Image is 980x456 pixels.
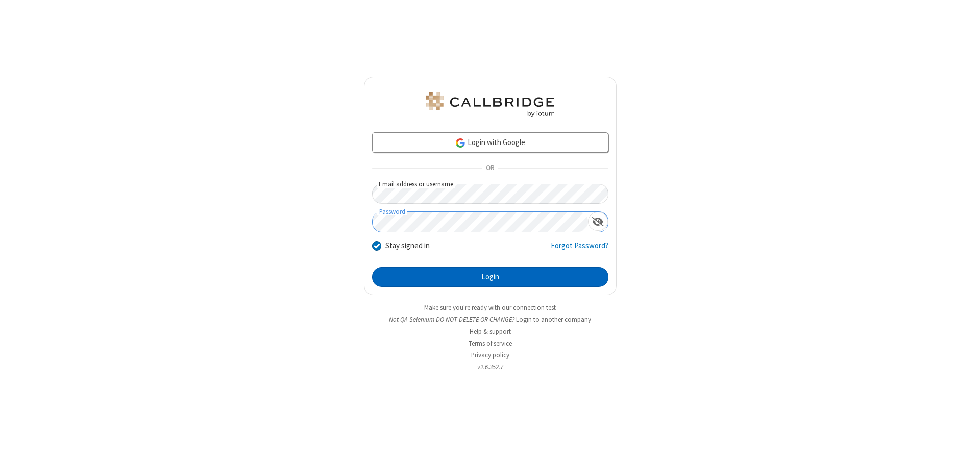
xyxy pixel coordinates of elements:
button: Login to another company [516,315,591,324]
span: OR [482,161,498,176]
a: Forgot Password? [551,240,608,259]
div: Show password [588,212,608,231]
li: Not QA Selenium DO NOT DELETE OR CHANGE? [364,315,617,324]
a: Privacy policy [471,351,509,359]
label: Stay signed in [385,240,430,252]
button: Login [372,267,608,287]
a: Help & support [470,327,511,336]
input: Password [373,212,588,232]
li: v2.6.352.7 [364,362,617,372]
a: Make sure you're ready with our connection test [424,303,556,312]
input: Email address or username [372,184,608,204]
img: QA Selenium DO NOT DELETE OR CHANGE [424,92,556,117]
a: Terms of service [469,339,512,348]
img: google-icon.png [455,137,466,149]
a: Login with Google [372,132,608,153]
